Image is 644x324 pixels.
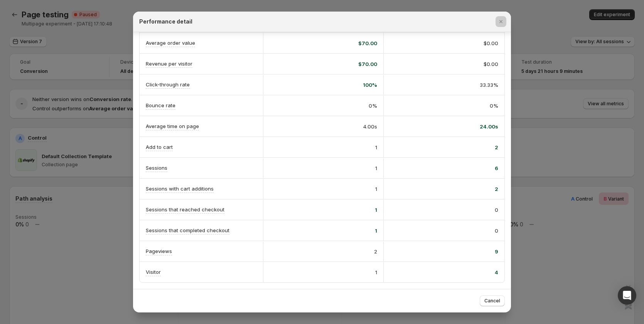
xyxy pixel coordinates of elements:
p: Sessions with cart additions [146,185,214,192]
span: $0.00 [484,39,498,47]
span: 2 [374,248,377,255]
p: Average order value [146,39,195,47]
p: Average time on page [146,122,199,130]
span: 6 [495,164,498,172]
p: Pageviews [146,247,172,255]
p: Click-through rate [146,81,190,88]
span: 4.00s [363,123,377,130]
span: 9 [495,248,498,255]
span: 1 [375,185,377,193]
span: $0.00 [484,60,498,68]
span: 0 [495,206,498,214]
p: Sessions [146,164,167,172]
span: Cancel [484,298,500,304]
p: Sessions that completed checkout [146,226,229,234]
span: 0% [369,102,377,110]
span: 2 [495,185,498,193]
span: $70.00 [358,39,377,47]
span: 2 [495,143,498,151]
p: Bounce rate [146,101,175,109]
span: 1 [375,206,377,214]
span: 4 [495,268,498,276]
span: 24.00s [480,123,498,130]
span: 0 [495,227,498,235]
span: 1 [375,143,377,151]
span: 1 [375,227,377,235]
span: 100% [363,81,377,89]
p: Visitor [146,268,161,276]
span: 0% [490,102,498,110]
button: Cancel [480,295,505,306]
button: Close [496,16,506,27]
span: 33.33% [480,81,498,89]
span: 1 [375,164,377,172]
span: $70.00 [358,60,377,68]
div: Open Intercom Messenger [618,286,636,305]
p: Sessions that reached checkout [146,206,224,213]
p: Add to cart [146,143,173,151]
h2: Performance detail [139,18,192,25]
span: 1 [375,268,377,276]
p: Revenue per visitor [146,60,192,67]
